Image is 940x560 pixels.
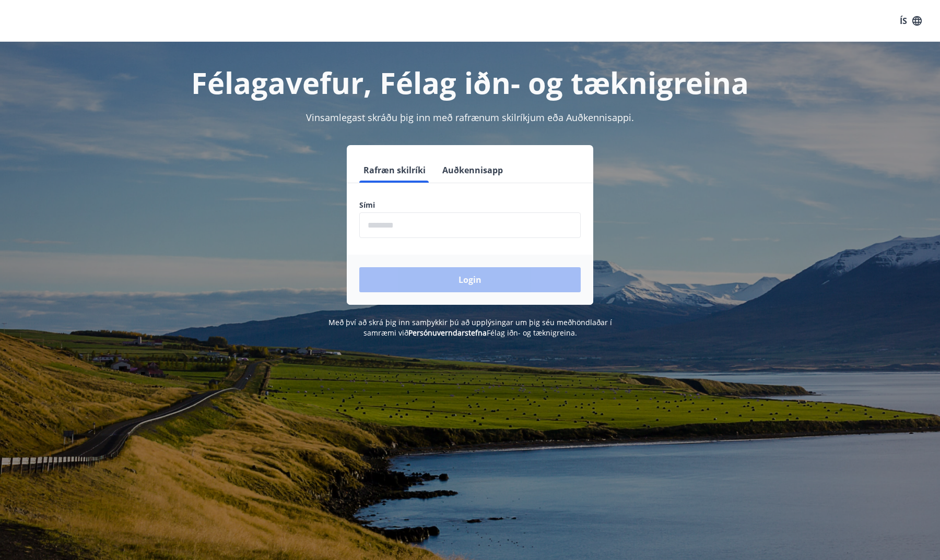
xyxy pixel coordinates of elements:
[438,158,507,183] button: Auðkennisapp
[328,317,612,338] span: Með því að skrá þig inn samþykkir þú að upplýsingar um þig séu meðhöndlaðar í samræmi við Félag i...
[894,11,927,30] button: ÍS
[359,158,430,183] button: Rafræn skilríki
[359,200,581,210] label: Sími
[107,63,833,102] h1: Félagavefur, Félag iðn- og tæknigreina
[306,111,634,124] span: Vinsamlegast skráðu þig inn með rafrænum skilríkjum eða Auðkennisappi.
[408,328,487,338] a: Persónuverndarstefna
